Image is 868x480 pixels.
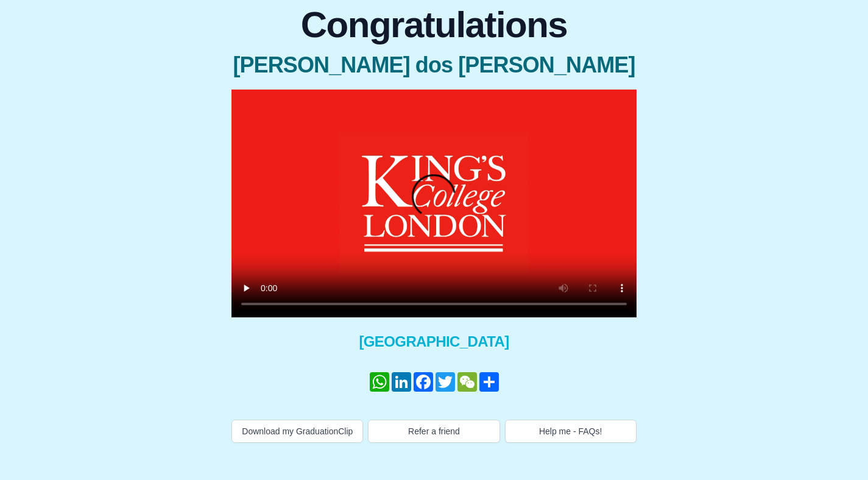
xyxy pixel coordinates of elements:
[231,53,637,77] span: [PERSON_NAME] dos [PERSON_NAME]
[231,420,363,443] button: Download my GraduationClip
[434,372,456,392] a: Twitter
[456,372,478,392] a: WeChat
[368,420,499,443] button: Refer a friend
[231,332,637,351] span: [GEOGRAPHIC_DATA]
[412,372,434,392] a: Facebook
[478,372,500,392] a: Share
[369,372,390,392] a: WhatsApp
[390,372,412,392] a: LinkedIn
[231,7,637,43] span: Congratulations
[505,420,637,443] button: Help me - FAQs!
